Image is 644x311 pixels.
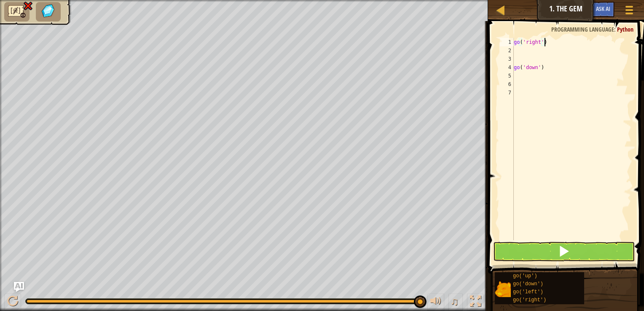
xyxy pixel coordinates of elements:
li: No code problems. [4,2,30,21]
span: go('left') [513,289,543,295]
span: go('up') [513,273,537,279]
button: Ask AI [592,2,614,17]
button: Ctrl + P: Pause [4,294,21,311]
button: Show game menu [619,2,640,21]
div: 1 [500,38,514,46]
div: 4 [500,63,514,72]
img: portrait.png [495,281,511,297]
button: Adjust volume [427,294,444,311]
div: 2 [500,46,514,55]
div: 3 [500,55,514,63]
div: 6 [500,80,514,88]
span: go('right') [513,297,546,303]
div: 7 [500,88,514,97]
span: Python [617,25,633,33]
span: Ask AI [596,5,610,13]
button: Ask AI [14,282,24,292]
button: Toggle fullscreen [467,294,484,311]
button: ♫ [448,294,463,311]
button: Shift+Enter: Run current code. [493,242,635,261]
span: go('down') [513,281,543,287]
span: : [614,25,617,33]
div: 5 [500,72,514,80]
li: Collect the gems. [36,2,61,21]
span: ♫ [450,295,459,308]
span: Programming language [551,25,614,33]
